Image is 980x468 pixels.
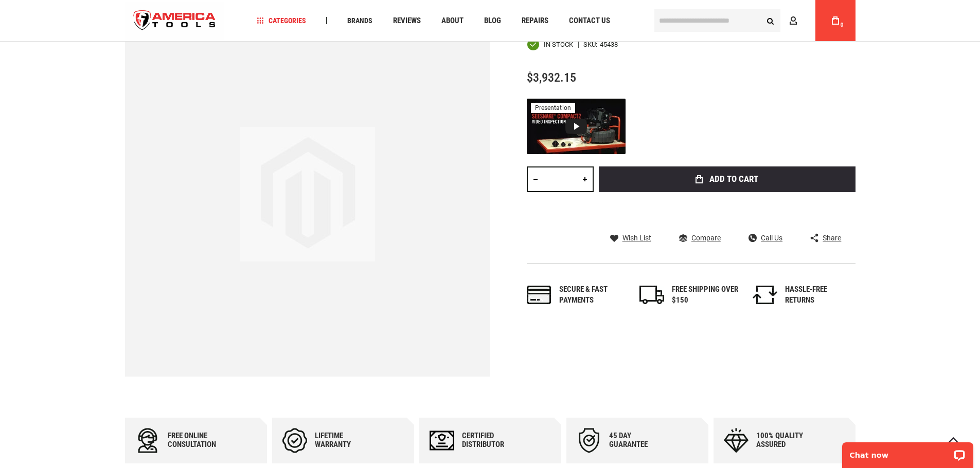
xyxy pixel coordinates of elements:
a: Compare [679,233,721,242]
span: Add to Cart [709,175,758,183]
iframe: Secure express checkout frame [597,195,858,225]
div: FREE SHIPPING OVER $150 [672,284,739,306]
div: 45 day Guarantee [609,432,671,449]
a: Contact Us [564,14,615,28]
span: Categories [257,17,306,24]
a: Brands [343,14,377,28]
span: Wish List [622,234,651,241]
a: About [437,14,468,28]
span: About [441,17,464,25]
span: Repairs [522,17,548,25]
a: Blog [479,14,506,28]
span: Contact Us [569,17,610,25]
strong: SKU [583,41,600,48]
div: Availability [527,38,573,51]
img: payments [527,286,551,304]
a: Repairs [517,14,553,28]
span: Compare [691,234,721,241]
a: Categories [252,14,311,28]
a: store logo [125,2,225,40]
div: 100% quality assured [756,432,818,449]
span: 0 [841,22,844,28]
div: 45438 [600,41,618,48]
span: Brands [347,17,372,24]
img: America Tools [125,2,225,40]
iframe: LiveChat chat widget [835,436,980,468]
span: Reviews [393,17,421,25]
span: Blog [484,17,501,25]
a: Wish List [610,233,651,242]
span: Share [823,234,841,241]
span: $3,932.15 [527,70,576,85]
span: In stock [544,41,573,48]
a: Call Us [749,233,782,242]
div: Free online consultation [168,432,229,449]
img: image.jpg [240,127,375,261]
div: Certified Distributor [462,432,524,449]
div: Secure & fast payments [559,284,626,306]
img: returns [753,286,777,304]
div: Lifetime warranty [315,432,377,449]
button: Add to Cart [599,166,856,192]
span: Call Us [761,234,782,241]
button: Search [761,11,780,30]
div: HASSLE-FREE RETURNS [785,284,852,306]
img: shipping [639,286,664,304]
a: Reviews [388,14,425,28]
